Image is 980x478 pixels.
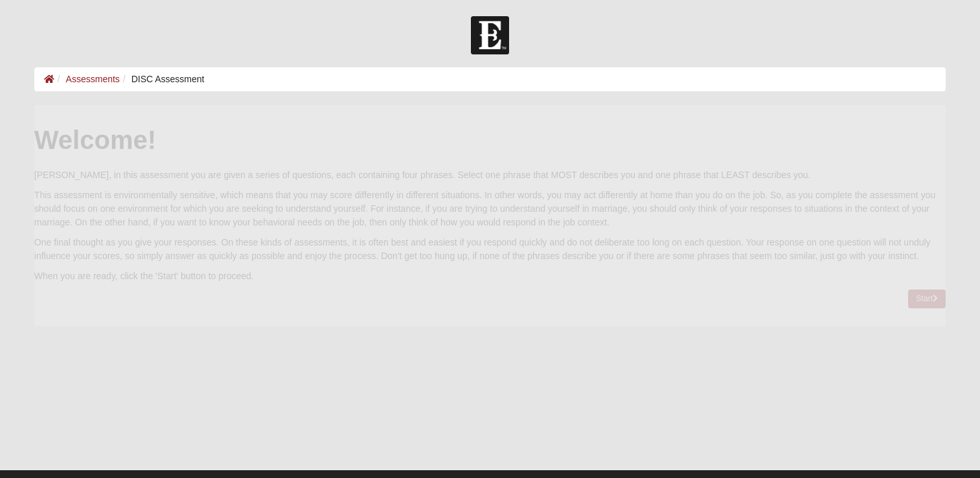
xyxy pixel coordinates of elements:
[34,188,946,229] p: This assessment is environmentally sensitive, which means that you may score differently in diffe...
[34,168,946,182] p: [PERSON_NAME], in this assessment you are given a series of questions, each containing four phras...
[34,269,946,283] p: When you are ready, click the 'Start' button to proceed.
[120,73,205,86] li: DISC Assessment
[66,74,120,84] a: Assessments
[908,290,946,308] a: Start
[471,16,509,54] img: Church of Eleven22 Logo
[34,124,946,155] h2: Welcome!
[34,236,946,263] p: One final thought as you give your responses. On these kinds of assessments, it is often best and...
